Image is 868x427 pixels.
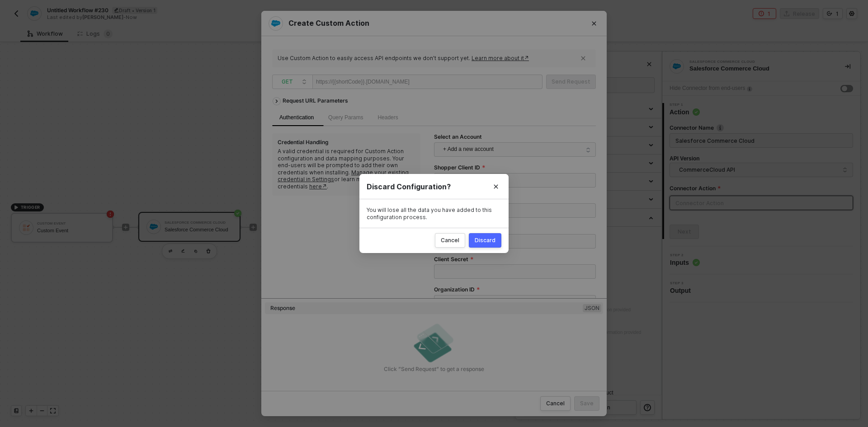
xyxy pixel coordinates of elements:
button: Cancel [540,396,571,411]
button: Cancel [435,233,465,248]
div: Credential Handling [278,139,329,146]
div: Authentication [279,113,314,122]
span: GET [282,75,307,89]
span: icon-arrow-right [273,100,280,103]
input: Shopper Client ID [434,173,596,188]
label: Shopper Client ID [434,164,486,171]
button: Close [483,174,509,199]
div: Create Custom Action [269,16,599,31]
div: https://{{shortCode}}.[DOMAIN_NAME] [316,75,410,89]
input: Client Secret [434,264,596,279]
label: Select an Account [434,133,488,141]
span: icon-close [580,56,586,61]
div: Cancel [441,237,459,244]
input: Organization ID [434,295,596,310]
div: Click ”Send Request” to get a response [265,366,603,373]
img: integration-icon [271,19,280,28]
button: Discard [469,233,501,248]
span: JSON [583,304,601,312]
label: Organization ID [434,286,480,293]
input: Shopper Client Secret [434,203,596,218]
button: Save [574,396,599,411]
a: Learn more about it↗ [472,55,529,61]
a: Manage your existing credential in Settings [278,169,409,183]
button: Close [581,11,607,36]
div: Use Custom Action to easily access API endpoints we don’t support yet. [278,55,576,62]
div: Response [270,305,295,312]
div: You will lose all the data you have added to this configuration process. [367,206,501,221]
div: A valid credential is required for Custom Action configuration and data mapping purposes. Your en... [278,148,415,190]
div: Request URL Parameters [278,93,353,109]
span: + Add a new account [443,142,590,157]
img: empty-state-send-request [411,320,457,366]
a: here↗ [309,183,327,190]
div: Discard Configuration? [367,182,501,191]
span: Headers [377,114,398,121]
span: Query Params [328,114,363,121]
button: Send Request [546,75,596,89]
input: Client ID [434,234,596,249]
div: Cancel [546,400,565,407]
div: Discard [475,237,495,244]
label: Client Secret [434,256,474,263]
